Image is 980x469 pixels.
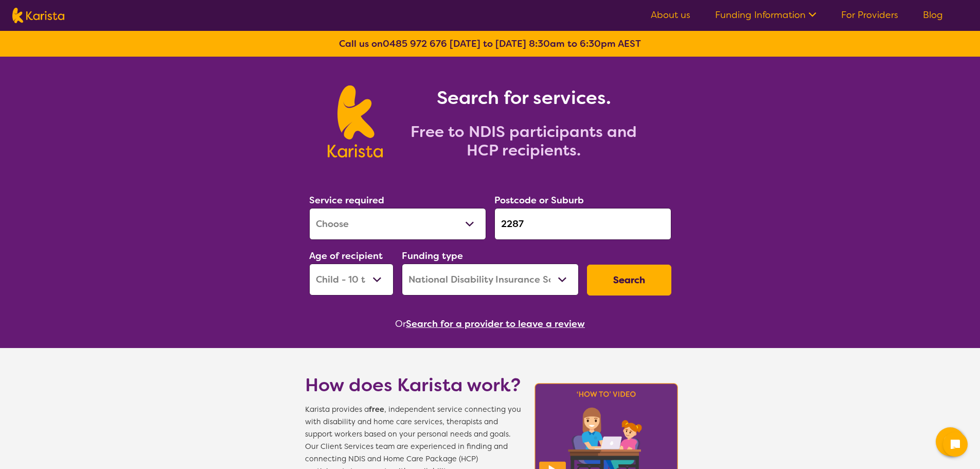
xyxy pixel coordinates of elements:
span: Or [395,316,406,332]
a: For Providers [841,9,898,21]
input: Type [494,208,671,240]
button: Search [587,265,671,296]
b: free [369,405,384,414]
label: Postcode or Suburb [494,194,584,206]
a: Funding Information [715,9,816,21]
button: Channel Menu [936,427,965,456]
a: About us [651,9,690,21]
h2: Free to NDIS participants and HCP recipients. [395,123,652,160]
a: Blog [923,9,943,21]
h1: Search for services. [395,85,652,110]
img: Karista logo [328,85,383,158]
b: Call us on [DATE] to [DATE] 8:30am to 6:30pm AEST [339,38,641,50]
h1: How does Karista work? [305,373,521,397]
img: Karista logo [12,8,64,23]
a: 0485 972 676 [383,38,447,50]
button: Search for a provider to leave a review [406,316,585,332]
label: Service required [309,194,384,206]
label: Age of recipient [309,250,383,262]
label: Funding type [402,250,463,262]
